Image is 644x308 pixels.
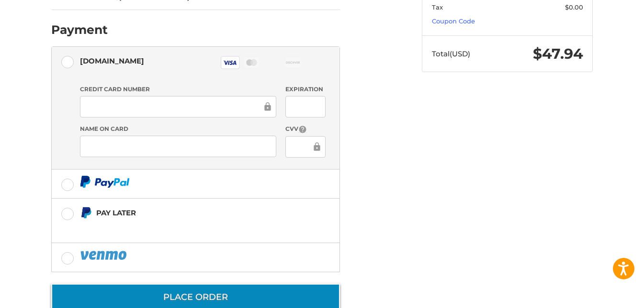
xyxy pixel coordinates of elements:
span: Total (USD) [432,49,470,58]
label: Expiration [285,85,325,94]
span: Tax [432,3,443,11]
img: PayPal icon [80,249,129,261]
label: Name on Card [80,125,276,133]
span: $47.94 [533,45,583,63]
a: Coupon Code [432,17,475,25]
iframe: PayPal Message 1 [80,223,280,231]
img: Pay Later icon [80,207,92,219]
img: PayPal icon [80,176,130,188]
label: Credit Card Number [80,85,276,94]
div: Pay Later [96,205,280,221]
h2: Payment [51,22,108,37]
div: [DOMAIN_NAME] [80,53,144,69]
span: $0.00 [565,3,583,11]
label: CVV [285,125,325,134]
